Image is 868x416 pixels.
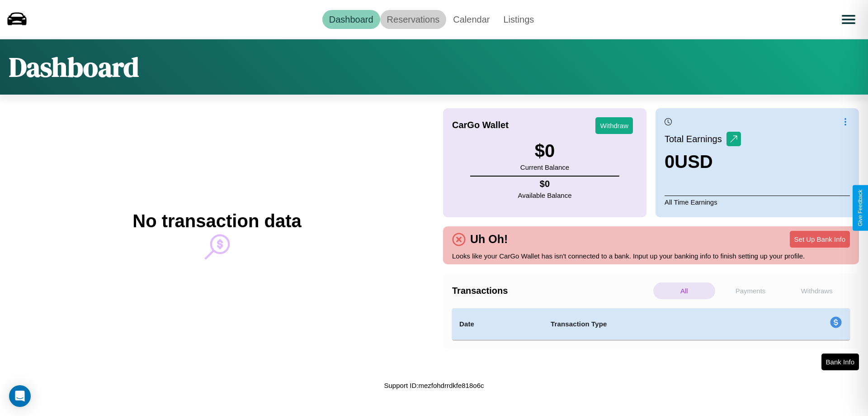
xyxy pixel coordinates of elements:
h2: No transaction data [132,211,301,231]
p: All Time Earnings [665,196,850,208]
p: Withdraws [786,282,848,299]
h4: Transaction Type [551,319,756,330]
p: Support ID: mezfohdrrdkfe818o6c [384,379,484,392]
h4: $ 0 [518,179,572,189]
h1: Dashboard [9,48,139,86]
h4: Uh Oh! [466,233,512,246]
button: Set Up Bank Info [790,231,850,248]
h4: Date [459,319,536,330]
button: Open menu [836,7,861,32]
div: Give Feedback [857,190,863,226]
h4: CarGo Wallet [452,120,509,130]
a: Listings [496,10,541,29]
table: simple table [452,308,850,340]
button: Bank Info [821,354,859,370]
p: Current Balance [520,161,569,173]
a: Calendar [446,10,496,29]
button: Withdraw [595,117,633,134]
a: Reservations [380,10,447,29]
p: Total Earnings [665,131,726,147]
div: Open Intercom Messenger [9,385,31,407]
h3: $ 0 [520,141,569,161]
h4: Transactions [452,286,651,296]
p: All [653,282,715,299]
p: Available Balance [518,189,572,201]
h3: 0 USD [665,152,741,172]
p: Looks like your CarGo Wallet has isn't connected to a bank. Input up your banking info to finish ... [452,250,850,262]
a: Dashboard [322,10,380,29]
p: Payments [720,282,782,299]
